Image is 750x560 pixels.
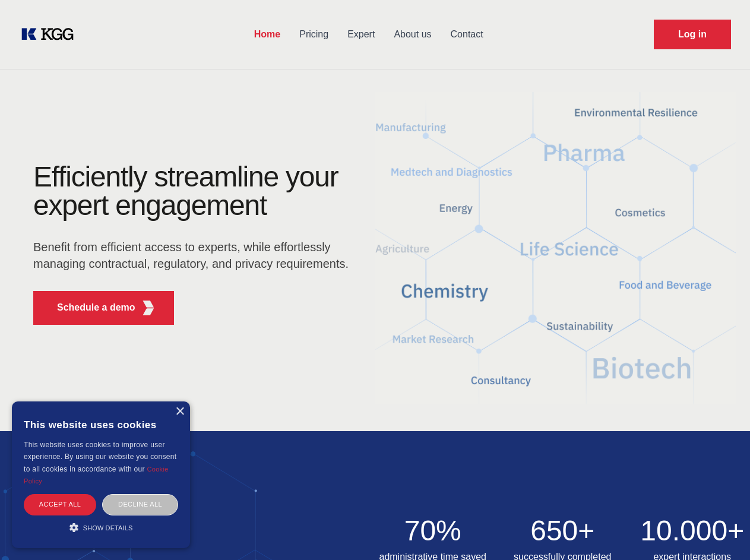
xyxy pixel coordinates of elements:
div: Accept all [24,494,96,515]
p: Benefit from efficient access to experts, while effortlessly managing contractual, regulatory, an... [33,239,356,272]
p: Schedule a demo [57,300,135,315]
div: This website uses cookies [24,410,178,439]
img: KGG Fifth Element RED [375,77,736,419]
h2: 650+ [505,517,621,545]
a: KOL Knowledge Platform: Talk to Key External Experts (KEE) [19,25,83,44]
a: About us [384,19,441,50]
a: Contact [441,19,493,50]
span: This website uses cookies to improve user experience. By using our website you consent to all coo... [24,441,176,473]
div: Close [175,407,184,416]
button: Schedule a demoKGG Fifth Element RED [33,291,174,325]
a: Cookie Policy [24,466,169,485]
a: Request Demo [654,20,731,49]
a: Expert [338,19,384,50]
span: Show details [83,524,133,531]
div: Decline all [102,494,178,515]
a: Home [245,19,290,50]
a: Pricing [290,19,338,50]
iframe: Chat Widget [691,503,750,560]
h2: 70% [375,517,491,545]
img: KGG Fifth Element RED [141,300,156,315]
div: Show details [24,521,178,533]
h1: Efficiently streamline your expert engagement [33,163,356,220]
